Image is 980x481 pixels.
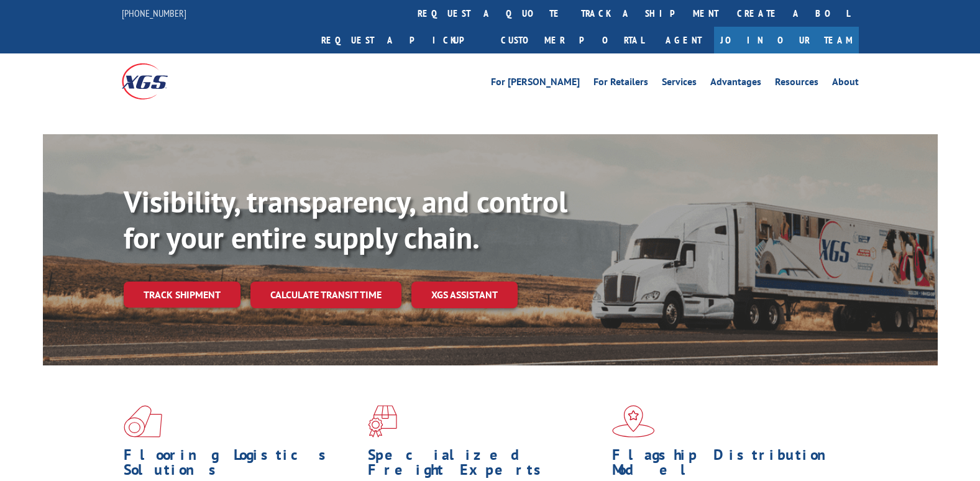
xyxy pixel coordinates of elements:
[710,77,761,91] a: Advantages
[612,405,655,437] img: xgs-icon-flagship-distribution-model-red
[250,282,401,308] a: Calculate transit time
[124,182,567,257] b: Visibility, transparency, and control for your entire supply chain.
[593,77,648,91] a: For Retailers
[653,27,714,53] a: Agent
[662,77,697,91] a: Services
[775,77,818,91] a: Resources
[492,27,653,53] a: Customer Portal
[312,27,492,53] a: Request a pickup
[124,282,240,308] a: Track shipment
[832,77,859,91] a: About
[122,7,186,19] a: [PHONE_NUMBER]
[368,405,397,437] img: xgs-icon-focused-on-flooring-red
[491,77,580,91] a: For [PERSON_NAME]
[714,27,859,53] a: Join Our Team
[124,405,162,437] img: xgs-icon-total-supply-chain-intelligence-red
[411,282,518,308] a: XGS ASSISTANT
